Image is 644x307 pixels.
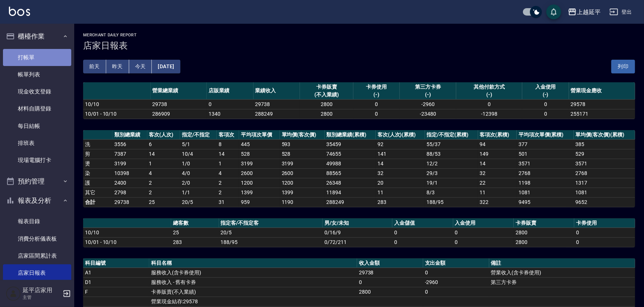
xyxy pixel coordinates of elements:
[402,83,454,91] div: 第三方卡券
[280,178,325,188] td: 1200
[3,191,71,210] button: 報表及分析
[83,237,171,247] td: 10/01 - 10/10
[3,247,71,264] a: 店家區間累計表
[514,237,574,247] td: 2800
[149,258,357,268] th: 科目名稱
[3,213,71,230] a: 報表目錄
[3,27,71,46] button: 櫃檯作業
[517,130,574,140] th: 平均項次單價(累積)
[569,109,635,119] td: 255171
[574,159,635,168] td: 3571
[280,130,325,140] th: 單均價(客次價)
[517,197,574,207] td: 9495
[425,188,478,197] td: 8 / 3
[478,130,517,140] th: 客項次(累積)
[171,218,219,228] th: 總客數
[376,178,425,188] td: 20
[83,277,149,287] td: D1
[402,91,454,99] div: (-)
[517,168,574,178] td: 2768
[478,149,517,159] td: 149
[180,168,217,178] td: 4 / 0
[219,237,323,247] td: 188/95
[3,66,71,83] a: 帳單列表
[357,277,423,287] td: 0
[83,109,151,119] td: 10/01 - 10/10
[522,109,569,119] td: 0
[106,60,129,73] button: 昨天
[425,197,478,207] td: 188/95
[325,197,376,207] td: 288249
[112,159,147,168] td: 3199
[574,149,635,159] td: 529
[376,149,425,159] td: 141
[574,178,635,188] td: 1317
[323,218,392,228] th: 男/女/未知
[524,83,567,91] div: 入金使用
[147,178,180,188] td: 2
[325,159,376,168] td: 49988
[392,237,453,247] td: 0
[458,83,520,91] div: 其他付款方式
[112,188,147,197] td: 2798
[574,218,635,228] th: 卡券使用
[478,188,517,197] td: 11
[112,178,147,188] td: 2400
[151,109,207,119] td: 286909
[325,188,376,197] td: 11894
[217,130,239,140] th: 客項次
[239,168,279,178] td: 2600
[376,168,425,178] td: 32
[9,7,30,16] img: Logo
[489,277,635,287] td: 第三方卡券
[207,109,253,119] td: 1340
[489,268,635,277] td: 營業收入(含卡券使用)
[376,197,425,207] td: 283
[239,149,279,159] td: 528
[325,130,376,140] th: 類別總業績(累積)
[254,82,300,100] th: 業績收入
[147,159,180,168] td: 1
[456,99,522,109] td: 0
[376,130,425,140] th: 客次(人次)(累積)
[302,91,352,99] div: (不入業績)
[357,268,423,277] td: 29738
[180,139,217,149] td: 5 / 1
[392,228,453,237] td: 0
[300,109,353,119] td: 2800
[300,99,353,109] td: 2800
[147,130,180,140] th: 客次(人次)
[302,83,352,91] div: 卡券販賣
[83,228,171,237] td: 10/10
[83,258,149,268] th: 科目編號
[217,178,239,188] td: 2
[517,149,574,159] td: 501
[423,287,489,297] td: 0
[3,135,71,152] a: 排班表
[577,7,601,17] div: 上越延平
[425,149,478,159] td: 88 / 53
[219,218,323,228] th: 指定客/不指定客
[325,149,376,159] td: 74655
[514,218,574,228] th: 卡券販賣
[280,197,325,207] td: 1190
[357,258,423,268] th: 收入金額
[129,60,152,73] button: 今天
[217,139,239,149] td: 8
[23,294,61,301] p: 主管
[574,228,635,237] td: 0
[207,99,253,109] td: 0
[147,188,180,197] td: 2
[239,139,279,149] td: 445
[280,149,325,159] td: 528
[453,228,514,237] td: 0
[83,287,149,297] td: F
[478,197,517,207] td: 322
[180,178,217,188] td: 2 / 0
[574,139,635,149] td: 385
[478,139,517,149] td: 94
[180,130,217,140] th: 指定/不指定
[3,83,71,100] a: 現金收支登錄
[3,49,71,66] a: 打帳單
[147,197,180,207] td: 25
